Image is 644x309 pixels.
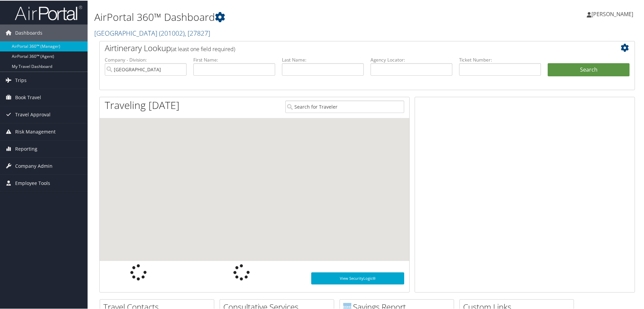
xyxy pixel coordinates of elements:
[15,24,42,41] span: Dashboards
[15,157,53,174] span: Company Admin
[15,140,37,157] span: Reporting
[105,98,180,112] h1: Traveling [DATE]
[591,10,633,17] span: [PERSON_NAME]
[311,272,404,284] a: View SecurityLogic®
[15,71,27,88] span: Trips
[15,123,56,140] span: Risk Management
[371,56,452,63] label: Agency Locator:
[94,28,210,37] a: [GEOGRAPHIC_DATA]
[15,4,82,20] img: airportal-logo.png
[285,100,404,112] input: Search for Traveler
[587,3,640,24] a: [PERSON_NAME]
[15,106,51,122] span: Travel Approval
[159,28,185,37] span: ( 201002 )
[193,56,275,63] label: First Name:
[94,9,458,24] h1: AirPortal 360™ Dashboard
[15,174,50,191] span: Employee Tools
[105,56,187,63] label: Company - Division:
[171,45,235,52] span: (at least one field required)
[185,28,210,37] span: , [ 27827 ]
[15,88,41,105] span: Book Travel
[105,42,585,53] h2: Airtinerary Lookup
[282,56,364,63] label: Last Name:
[459,56,541,63] label: Ticket Number:
[548,63,630,76] button: Search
